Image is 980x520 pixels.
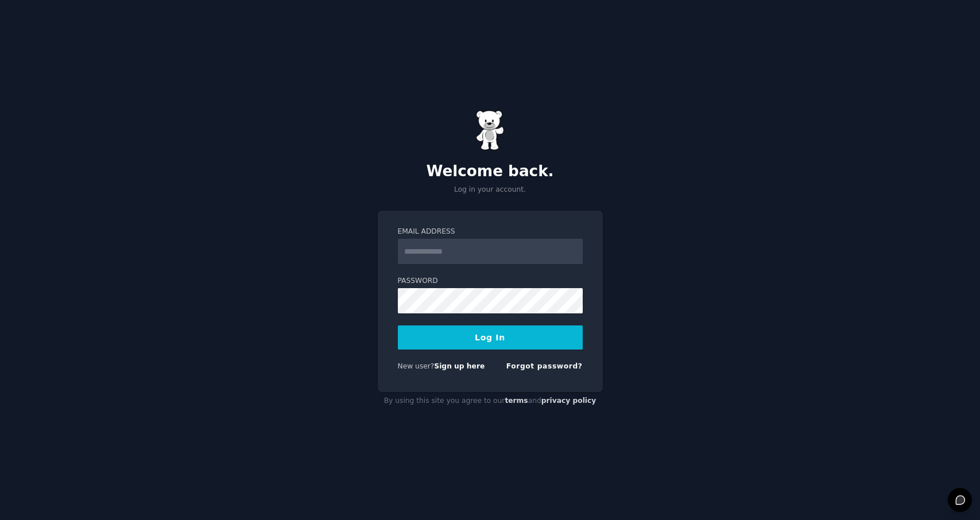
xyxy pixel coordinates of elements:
[398,362,435,370] span: New user?
[398,227,583,237] label: Email Address
[398,276,583,286] label: Password
[505,397,528,405] a: terms
[398,325,583,350] button: Log In
[378,162,603,181] h2: Welcome back.
[378,392,603,410] div: By using this site you agree to our and
[506,362,583,370] a: Forgot password?
[541,397,596,405] a: privacy policy
[378,185,603,195] p: Log in your account.
[476,110,505,150] img: Gummy Bear
[434,362,485,370] a: Sign up here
